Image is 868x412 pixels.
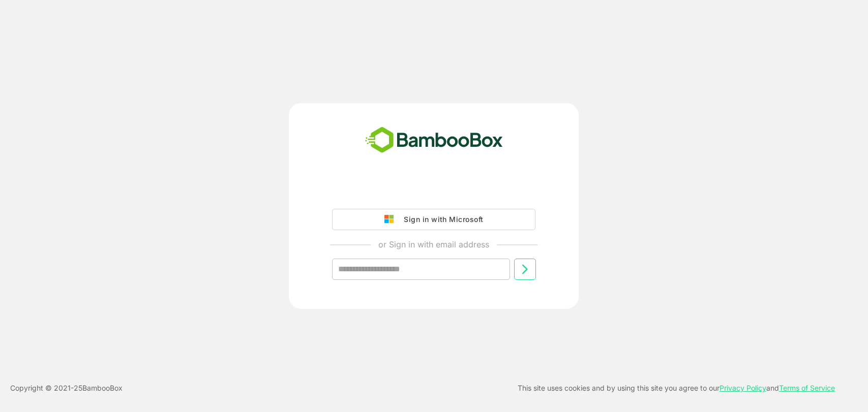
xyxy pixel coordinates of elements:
p: or Sign in with email address [378,238,489,250]
p: This site uses cookies and by using this site you agree to our and [518,382,835,394]
img: bamboobox [360,123,508,157]
div: Sign in with Microsoft [399,213,483,226]
iframe: Sign in with Google Button [327,180,541,203]
a: Terms of Service [779,384,835,392]
a: Privacy Policy [720,384,766,392]
img: google [384,215,399,224]
button: Sign in with Microsoft [332,209,535,230]
p: Copyright © 2021- 25 BambooBox [10,382,123,394]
